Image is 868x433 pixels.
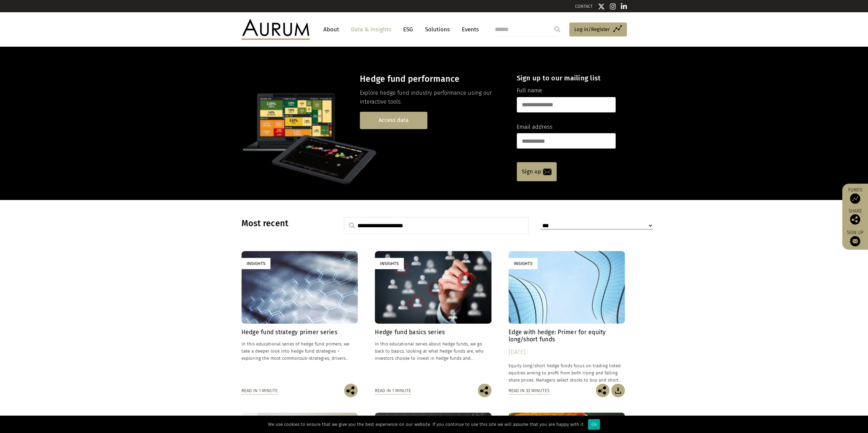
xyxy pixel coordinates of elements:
a: CONTACT [575,4,593,9]
label: Full name [517,86,542,95]
p: Equity long/short hedge funds focus on trading listed equities aiming to profit from both rising ... [509,362,625,384]
a: Events [458,23,479,36]
a: About [320,23,342,36]
div: Insights [241,258,270,269]
p: In this educational series of hedge fund primers, we take a deeper look into hedge fund strategie... [241,340,358,362]
h3: Hedge fund performance [360,74,505,84]
img: Aurum [241,19,310,40]
img: Linkedin icon [621,3,627,10]
h3: Most recent [241,218,327,229]
label: Email address [517,123,553,132]
span: sub-strategies [300,356,329,361]
a: Insights Hedge fund strategy primer series In this educational series of hedge fund primers, we t... [241,251,358,384]
img: Share this post [850,214,860,225]
div: Read in 33 minutes [509,387,549,395]
img: search.svg [349,222,355,229]
a: Log in/Register [569,22,627,37]
p: In this educational series about hedge funds, we go back to basics, looking at what hedge funds a... [375,340,491,362]
a: Insights Hedge fund basics series In this educational series about hedge funds, we go back to bas... [375,251,491,384]
img: Share this post [596,384,609,397]
h4: Edge with hedge: Primer for equity long/short funds [509,329,625,343]
div: [DATE] [509,347,625,357]
a: Solutions [422,23,453,36]
div: Insights [375,258,404,269]
div: Share [845,209,865,225]
div: Insights [509,258,538,269]
div: Read in 1 minute [375,387,411,395]
img: Sign up to our newsletter [850,236,860,246]
img: Access Funds [850,194,860,204]
span: Log in/Register [574,25,610,33]
a: Access data [360,112,427,129]
div: Read in 1 minute [241,387,278,395]
p: Explore hedge fund industry performance using our interactive tools. [360,89,505,107]
img: Instagram icon [610,3,616,10]
img: Share this post [344,384,358,397]
a: Funds [845,187,865,204]
h4: Hedge fund basics series [375,329,491,336]
img: Download Article [611,384,625,397]
img: email-icon [543,169,551,175]
a: Insights Edge with hedge: Primer for equity long/short funds [DATE] Equity long/short hedge funds... [509,251,625,384]
img: Share this post [478,384,491,397]
a: Sign up [845,230,865,246]
div: Ok [588,419,600,430]
a: Data & Insights [348,23,395,36]
h4: Sign up to our mailing list [517,74,616,82]
h4: Hedge fund strategy primer series [241,329,358,336]
a: ESG [400,23,416,36]
input: Submit [550,22,564,36]
img: Twitter icon [598,3,605,10]
a: Sign up [517,162,557,181]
